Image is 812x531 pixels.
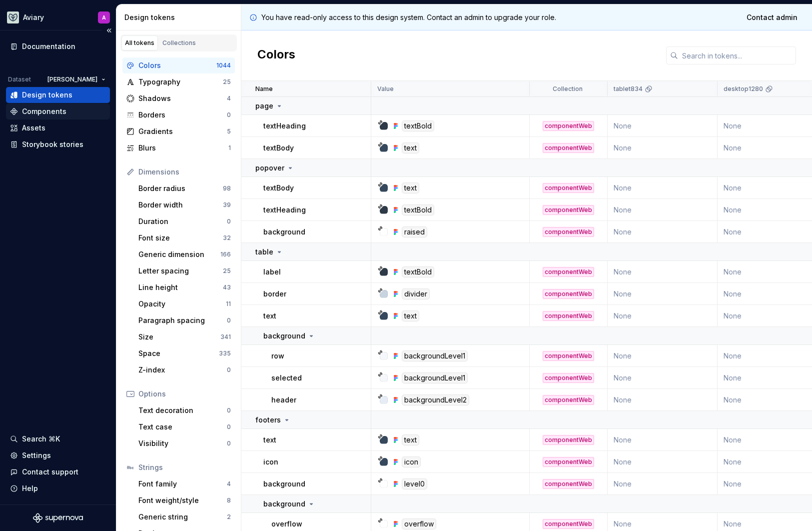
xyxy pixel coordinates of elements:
[227,316,231,324] div: 0
[271,351,284,361] p: row
[263,311,276,321] p: text
[134,419,235,435] a: Text case0
[543,373,594,383] div: componentWeb
[227,439,231,447] div: 0
[134,197,235,213] a: Border width39
[402,310,419,321] div: text
[102,23,116,37] button: Collapse sidebar
[608,389,718,411] td: None
[138,299,226,309] div: Opacity
[255,101,273,111] p: page
[724,85,763,93] p: desktop1280
[138,143,228,153] div: Blurs
[402,204,434,215] div: textBold
[47,75,97,83] span: [PERSON_NAME]
[134,296,235,312] a: Opacity11
[402,372,468,383] div: backgroundLevel1
[263,479,305,489] p: background
[138,315,227,325] div: Paragraph spacing
[138,282,223,292] div: Line height
[227,127,231,135] div: 5
[134,509,235,525] a: Generic string2
[134,312,235,328] a: Paragraph spacing0
[6,464,110,480] button: Contact support
[255,85,273,93] p: Name
[226,300,231,308] div: 11
[543,267,594,277] div: componentWeb
[223,201,231,209] div: 39
[608,115,718,137] td: None
[138,462,231,472] div: Strings
[6,480,110,496] button: Help
[263,457,278,467] p: icon
[22,106,66,116] div: Components
[402,266,434,277] div: textBold
[377,85,394,93] p: Value
[402,226,427,237] div: raised
[134,362,235,378] a: Z-index0
[138,126,227,136] div: Gradients
[33,513,83,523] svg: Supernova Logo
[543,311,594,321] div: componentWeb
[263,121,306,131] p: textHeading
[255,163,284,173] p: popover
[608,261,718,283] td: None
[227,366,231,374] div: 0
[402,142,419,153] div: text
[138,438,227,448] div: Visibility
[124,12,237,22] div: Design tokens
[402,478,427,489] div: level0
[228,144,231,152] div: 1
[125,39,154,47] div: All tokens
[227,111,231,119] div: 0
[6,38,110,54] a: Documentation
[543,205,594,215] div: componentWeb
[6,447,110,463] a: Settings
[223,184,231,192] div: 98
[138,233,223,243] div: Font size
[608,345,718,367] td: None
[608,137,718,159] td: None
[219,349,231,357] div: 335
[402,182,419,193] div: text
[227,513,231,521] div: 2
[22,90,72,100] div: Design tokens
[22,434,60,444] div: Search ⌘K
[223,78,231,86] div: 25
[747,12,798,22] span: Contact admin
[263,331,305,341] p: background
[227,480,231,488] div: 4
[608,473,718,495] td: None
[138,348,219,358] div: Space
[138,495,227,505] div: Font weight/style
[402,120,434,131] div: textBold
[6,136,110,152] a: Storybook stories
[263,267,281,277] p: label
[134,246,235,262] a: Generic dimension166
[134,279,235,295] a: Line height43
[122,57,235,73] a: Colors1044
[614,85,643,93] p: tablet834
[138,93,227,103] div: Shadows
[216,61,231,69] div: 1044
[220,333,231,341] div: 341
[138,183,223,193] div: Border radius
[543,435,594,445] div: componentWeb
[263,499,305,509] p: background
[553,85,583,93] p: Collection
[162,39,196,47] div: Collections
[263,227,305,237] p: background
[122,107,235,123] a: Borders0
[271,395,296,405] p: header
[138,249,220,259] div: Generic dimension
[138,365,227,375] div: Z-index
[740,8,804,26] a: Contact admin
[122,123,235,139] a: Gradients5
[138,389,231,399] div: Options
[608,221,718,243] td: None
[23,12,44,22] div: Aviary
[138,60,216,70] div: Colors
[2,6,114,28] button: AviaryA
[138,512,227,522] div: Generic string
